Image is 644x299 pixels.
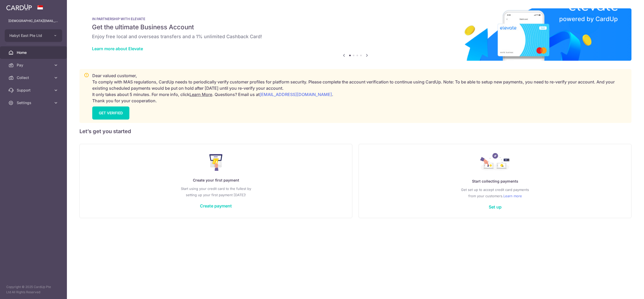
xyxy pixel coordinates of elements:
[90,185,342,198] p: Start using your credit card to the fullest by setting up your first payment [DATE]!
[90,177,342,183] p: Create your first payment
[189,92,212,97] a: Learn More
[209,154,223,171] img: Make Payment
[92,106,129,120] a: GET VERIFIED
[92,17,619,21] p: IN PARTNERSHIP WITH ELEVATE
[92,46,143,51] a: Learn more about Elevate
[503,193,522,199] a: Learn more
[17,50,51,55] span: Home
[79,127,631,136] h5: Let’s get you started
[79,8,631,61] img: Renovation banner
[8,18,59,24] p: [DEMOGRAPHIC_DATA][EMAIL_ADDRESS][DOMAIN_NAME]
[260,92,332,97] a: [EMAIL_ADDRESS][DOMAIN_NAME]
[92,72,627,104] p: Dear valued customer, To comply with MAS regulations, CardUp needs to periodically verify custome...
[369,178,621,184] p: Start collecting payments
[17,100,51,105] span: Settings
[200,203,232,208] a: Create payment
[17,75,51,80] span: Collect
[5,29,62,42] button: Habyt East Pte Ltd
[17,88,51,93] span: Support
[17,63,51,68] span: Pay
[92,23,619,31] h5: Get the ultimate Business Account
[369,187,621,199] p: Get set up to accept credit card payments from your customers.
[9,33,48,38] span: Habyt East Pte Ltd
[6,4,32,10] img: CardUp
[489,204,502,210] a: Set up
[92,33,619,40] h6: Enjoy free local and overseas transfers and a 1% unlimited Cashback Card!
[480,153,510,172] img: Collect Payment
